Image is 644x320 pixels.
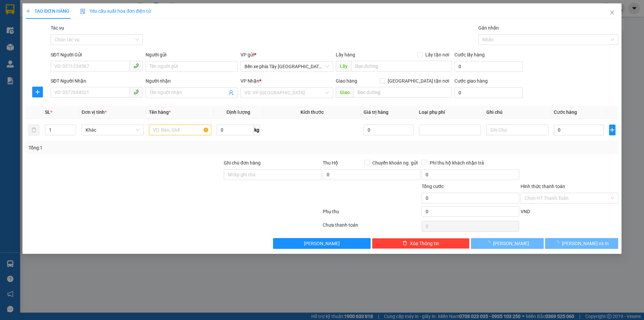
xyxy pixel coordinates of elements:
div: SĐT Người Gửi [51,51,143,58]
button: [PERSON_NAME] [273,238,371,249]
button: deleteXóa Thông tin [372,238,470,249]
input: Ghi Chú [486,125,548,135]
span: SL [45,109,50,115]
span: kg [254,125,260,135]
span: [PERSON_NAME] [493,240,529,247]
span: delete [402,241,407,246]
span: Tên hàng [149,109,171,115]
button: [PERSON_NAME] [471,238,544,249]
span: Đơn vị tính [82,109,107,115]
span: Cước hàng [554,109,577,115]
input: Dọc đường [351,61,452,72]
input: Ghi chú đơn hàng [224,169,321,180]
span: plus [33,89,43,95]
span: close [609,10,615,15]
label: Ghi chú đơn hàng [224,160,261,166]
span: [GEOGRAPHIC_DATA] tận nơi [385,77,452,85]
span: Kích thước [301,109,324,115]
th: Ghi chú [484,106,551,119]
span: Giao hàng [336,78,357,84]
div: Tổng: 1 [29,144,249,151]
img: icon [80,9,86,14]
th: Loại phụ phí [416,106,484,119]
input: Cước giao hàng [454,87,523,98]
div: Người gửi [146,51,238,58]
span: Định lượng [226,109,250,115]
div: Người nhận [146,77,238,85]
span: Phí thu hộ khách nhận trả [427,159,487,167]
button: delete [29,125,39,135]
span: VP Nhận [241,78,260,84]
span: VND [521,209,530,214]
span: Lấy tận nơi [423,51,452,58]
span: Xóa Thông tin [410,240,439,247]
div: Phụ thu [322,208,421,220]
label: Tác vụ [51,25,64,31]
span: Bến xe phía Tây Thanh Hóa [245,61,329,72]
button: plus [32,87,43,97]
span: Khác [86,125,140,135]
span: loading [486,241,493,245]
button: plus [609,125,615,135]
button: Close [603,3,622,22]
label: Cước lấy hàng [454,52,485,57]
span: [PERSON_NAME] và In [562,240,609,247]
span: phone [133,89,139,95]
div: SĐT Người Nhận [51,77,143,85]
span: Thu Hộ [323,160,338,166]
span: Giá trị hàng [364,109,389,115]
span: TẠO ĐƠN HÀNG [26,8,69,14]
label: Hình thức thanh toán [521,184,565,189]
span: Tổng cước [422,184,444,189]
span: plus [26,9,31,13]
button: [PERSON_NAME] và In [545,238,618,249]
input: Dọc đường [354,87,452,98]
label: Gán nhãn [478,25,499,31]
div: VP gửi [241,51,333,58]
span: Giao [336,87,354,98]
input: 0 [364,125,414,135]
label: Cước giao hàng [454,78,488,84]
span: [PERSON_NAME] [304,240,340,247]
span: phone [133,63,139,68]
span: loading [554,241,562,245]
span: plus [609,127,615,133]
input: Cước lấy hàng [454,61,523,72]
span: user-add [229,90,234,95]
span: Yêu cầu xuất hóa đơn điện tử [80,8,151,14]
div: Chưa thanh toán [322,221,421,233]
span: Lấy hàng [336,52,355,57]
span: Chuyển khoản ng. gửi [370,159,420,167]
input: VD: Bàn, Ghế [149,125,211,135]
span: Lấy [336,61,351,72]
